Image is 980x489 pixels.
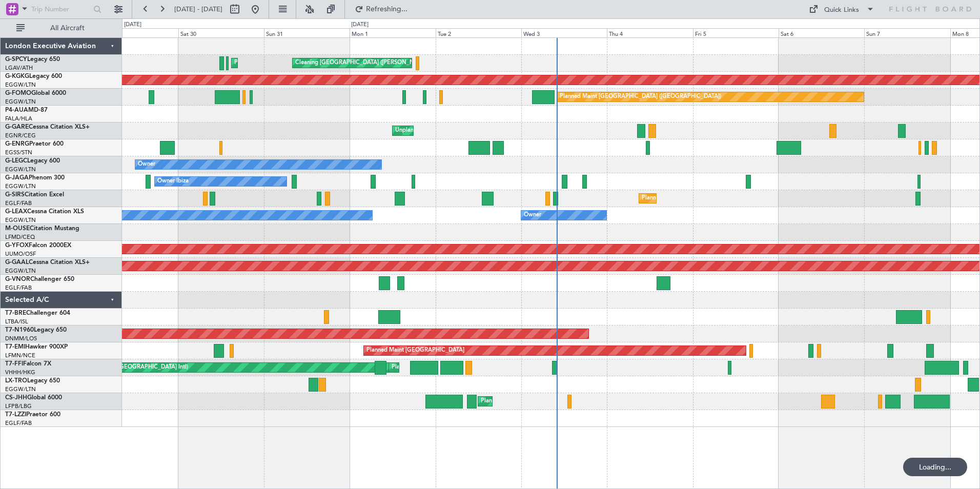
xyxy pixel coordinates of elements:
div: Fri 29 [92,28,178,37]
div: [DATE] [351,21,369,29]
span: G-SPCY [5,56,27,63]
a: EGLF/FAB [5,284,32,292]
span: G-FOMO [5,90,31,96]
a: M-OUSECitation Mustang [5,226,79,232]
a: EGNR/CEG [5,132,36,139]
a: T7-EMIHawker 900XP [5,344,68,350]
span: G-LEGC [5,158,27,164]
a: G-LEAXCessna Citation XLS [5,209,84,215]
span: T7-FFI [5,361,23,367]
a: P4-AUAMD-87 [5,107,48,113]
span: T7-EMI [5,344,25,350]
a: G-GAALCessna Citation XLS+ [5,259,90,266]
div: Tue 2 [436,28,521,37]
a: G-VNORChallenger 650 [5,276,74,282]
span: G-GARE [5,124,29,130]
div: Quick Links [824,5,859,15]
a: T7-N1960Legacy 650 [5,327,67,333]
a: G-GARECessna Citation XLS+ [5,124,90,130]
a: T7-FFIFalcon 7X [5,361,51,367]
div: Loading... [903,458,967,476]
a: LTBA/ISL [5,318,28,325]
span: CS-JHH [5,395,27,401]
span: G-JAGA [5,175,29,181]
span: Refreshing... [365,6,409,13]
div: [DATE] [124,21,141,29]
div: Owner [524,208,541,223]
a: G-SPCYLegacy 650 [5,56,60,63]
a: G-ENRGPraetor 600 [5,141,64,147]
div: Cleaning [GEOGRAPHIC_DATA] ([PERSON_NAME] Intl) [295,55,440,71]
a: EGGW/LTN [5,98,36,106]
input: Trip Number [31,2,90,17]
span: T7-BRE [5,310,26,316]
span: All Aircraft [27,25,108,32]
a: T7-LZZIPraetor 600 [5,412,60,418]
button: All Aircraft [11,20,111,36]
span: G-KGKG [5,73,29,79]
a: G-YFOXFalcon 2000EX [5,242,71,249]
a: LFMN/NCE [5,352,35,359]
a: G-SIRSCitation Excel [5,192,64,198]
div: Wed 3 [521,28,607,37]
a: LFMD/CEQ [5,233,35,241]
span: G-LEAX [5,209,27,215]
button: Refreshing... [350,1,412,17]
span: G-SIRS [5,192,25,198]
a: LX-TROLegacy 650 [5,378,60,384]
span: G-VNOR [5,276,30,282]
span: G-YFOX [5,242,29,249]
div: Sun 31 [264,28,350,37]
div: Owner [138,157,155,172]
div: Fri 5 [693,28,779,37]
span: M-OUSE [5,226,30,232]
span: T7-LZZI [5,412,26,418]
a: G-KGKGLegacy 600 [5,73,62,79]
div: Planned Maint [GEOGRAPHIC_DATA] [366,343,464,358]
div: Planned Maint [GEOGRAPHIC_DATA] ([GEOGRAPHIC_DATA]) [642,191,803,206]
div: Planned Maint [GEOGRAPHIC_DATA] ([GEOGRAPHIC_DATA] Intl) [392,360,563,375]
div: Planned Maint Athens ([PERSON_NAME] Intl) [234,55,352,71]
a: G-JAGAPhenom 300 [5,175,65,181]
div: Sun 7 [864,28,950,37]
a: EGGW/LTN [5,216,36,224]
a: G-FOMOGlobal 6000 [5,90,66,96]
a: DNMM/LOS [5,335,37,342]
span: T7-N1960 [5,327,34,333]
a: EGGW/LTN [5,182,36,190]
div: Thu 4 [607,28,692,37]
div: Planned Maint [GEOGRAPHIC_DATA] ([GEOGRAPHIC_DATA]) [481,394,642,409]
a: EGLF/FAB [5,199,32,207]
a: EGLF/FAB [5,419,32,427]
a: FALA/HLA [5,115,32,123]
a: EGGW/LTN [5,166,36,173]
div: Mon 1 [350,28,435,37]
a: EGSS/STN [5,149,32,156]
div: Owner Ibiza [157,174,189,189]
div: Planned Maint [GEOGRAPHIC_DATA] ([GEOGRAPHIC_DATA]) [560,89,721,105]
a: VHHH/HKG [5,369,35,376]
button: Quick Links [804,1,880,17]
span: LX-TRO [5,378,27,384]
a: CS-JHHGlobal 6000 [5,395,62,401]
div: Unplanned Maint [PERSON_NAME] [395,123,488,138]
a: EGGW/LTN [5,385,36,393]
div: Sat 6 [779,28,864,37]
a: EGGW/LTN [5,267,36,275]
div: Sat 30 [178,28,264,37]
span: G-GAAL [5,259,29,266]
a: G-LEGCLegacy 600 [5,158,60,164]
a: EGGW/LTN [5,81,36,89]
span: [DATE] - [DATE] [174,5,222,14]
a: LGAV/ATH [5,64,33,72]
a: UUMO/OSF [5,250,36,258]
span: G-ENRG [5,141,29,147]
a: LFPB/LBG [5,402,32,410]
span: P4-AUA [5,107,28,113]
a: T7-BREChallenger 604 [5,310,70,316]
